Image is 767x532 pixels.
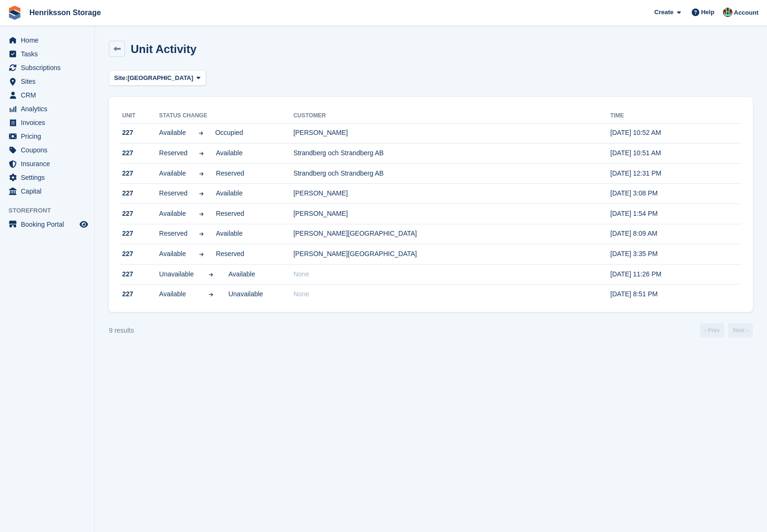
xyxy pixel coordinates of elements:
span: Reserved [216,209,244,219]
a: Henriksson Storage [26,5,105,20]
img: stora-icon-8386f47178a22dfd0bd8f6a31ec36ba5ce8667c1dd55bd0f319d3a0aa187defe.svg [8,6,22,20]
time: 2025-07-28 18:51:07 UTC [610,290,658,298]
span: Account [734,8,758,18]
a: menu [5,185,89,198]
span: Available [159,209,187,219]
th: Time [610,108,741,124]
span: Unavailable [228,289,263,299]
nav: Page [698,323,755,337]
span: Reserved [159,188,187,198]
span: Occupied [215,128,243,138]
a: menu [5,218,89,231]
td: Strandberg och Strandberg AB [294,143,610,164]
span: Subscriptions [21,61,78,74]
td: 227 [120,244,159,265]
th: Customer [294,108,610,124]
a: menu [5,89,89,102]
time: 2025-08-10 21:26:01 UTC [610,270,661,278]
span: Reserved [159,148,187,158]
td: 227 [120,224,159,244]
time: 2025-09-22 10:31:34 UTC [610,169,661,177]
span: Booking Portal [21,218,78,231]
span: Available [216,229,244,239]
span: Sites [21,75,78,88]
img: Isak Martinelle [723,8,732,17]
span: Home [21,34,78,47]
a: menu [5,171,89,184]
span: Help [701,8,714,17]
td: 227 [120,184,159,204]
span: Pricing [21,130,78,143]
td: Strandberg och Strandberg AB [294,163,610,184]
h1: Unit Activity [131,43,196,55]
span: Available [159,128,187,138]
th: Status change [159,108,294,124]
span: Site: [114,73,127,83]
span: CRM [21,89,78,102]
time: 2025-09-01 11:54:57 UTC [610,210,658,217]
span: Invoices [21,116,78,129]
span: Unavailable [159,269,194,279]
a: menu [5,116,89,129]
span: Reserved [216,249,244,259]
span: Available [216,148,244,158]
a: menu [5,143,89,157]
a: menu [5,61,89,74]
button: Site: [GEOGRAPHIC_DATA] [109,70,206,86]
time: 2025-08-19 13:35:17 UTC [610,250,658,257]
a: menu [5,102,89,115]
a: Preview store [78,219,89,230]
span: Available [159,168,187,178]
span: Available [216,188,244,198]
a: menu [5,47,89,61]
td: 227 [120,204,159,224]
span: Insurance [21,157,78,170]
td: 227 [120,123,159,143]
a: menu [5,130,89,143]
div: 9 results [109,326,134,336]
span: Available [159,249,187,259]
span: Storefront [9,206,94,215]
td: [PERSON_NAME][GEOGRAPHIC_DATA] [294,244,610,265]
time: 2025-10-04 08:52:01 UTC [610,129,661,136]
span: Reserved [216,168,244,178]
span: Coupons [21,143,78,157]
span: Analytics [21,102,78,115]
span: None [294,290,309,298]
span: Available [159,289,194,299]
td: 227 [120,163,159,184]
span: Reserved [159,229,187,239]
time: 2025-10-04 08:51:52 UTC [610,149,661,157]
time: 2025-09-01 06:09:46 UTC [610,230,657,237]
span: Capital [21,185,78,198]
td: [PERSON_NAME] [294,184,610,204]
time: 2025-09-05 13:08:17 UTC [610,189,658,197]
a: menu [5,34,89,47]
td: 227 [120,284,159,304]
td: [PERSON_NAME] [294,204,610,224]
span: Tasks [21,47,78,61]
a: Next [728,323,753,337]
span: None [294,270,309,278]
span: [GEOGRAPHIC_DATA] [127,73,193,83]
td: [PERSON_NAME] [294,123,610,143]
span: Settings [21,171,78,184]
a: menu [5,157,89,170]
a: menu [5,75,89,88]
a: Previous [700,323,724,337]
td: [PERSON_NAME][GEOGRAPHIC_DATA] [294,224,610,244]
td: 227 [120,143,159,164]
td: 227 [120,264,159,284]
span: Create [654,8,673,17]
th: Unit [120,108,159,124]
span: Available [228,269,263,279]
